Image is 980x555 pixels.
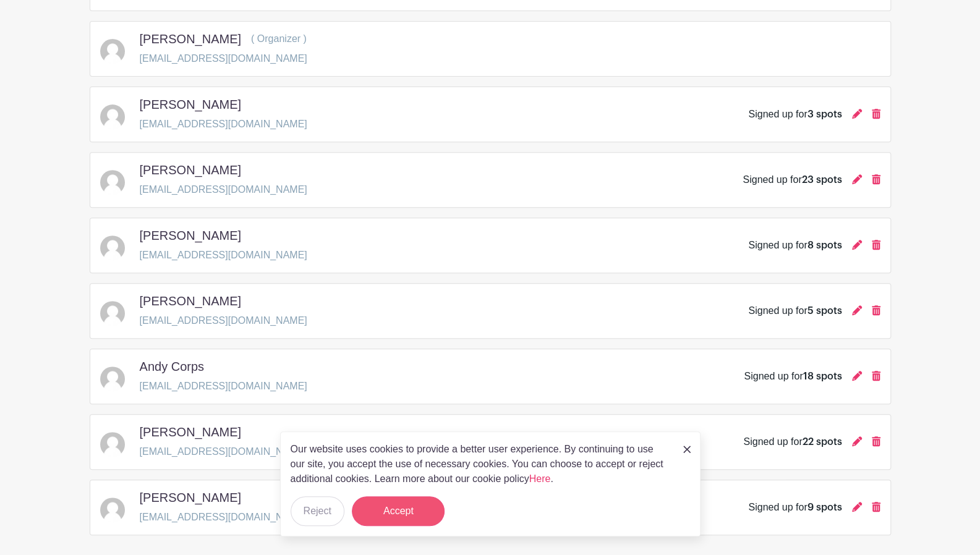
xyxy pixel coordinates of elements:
h5: [PERSON_NAME] [140,32,241,46]
p: [EMAIL_ADDRESS][DOMAIN_NAME] [140,510,307,525]
span: ( Organizer ) [251,33,307,44]
p: [EMAIL_ADDRESS][DOMAIN_NAME] [140,444,307,459]
img: default-ce2991bfa6775e67f084385cd625a349d9dcbb7a52a09fb2fda1e96e2d18dcdb.png [100,170,125,195]
span: 8 spots [807,240,842,250]
span: 23 spots [802,175,842,185]
div: Signed up for [748,500,842,515]
img: default-ce2991bfa6775e67f084385cd625a349d9dcbb7a52a09fb2fda1e96e2d18dcdb.png [100,39,125,64]
span: 5 spots [807,306,842,316]
h5: [PERSON_NAME] [140,163,241,177]
h5: [PERSON_NAME] [140,490,241,505]
p: [EMAIL_ADDRESS][DOMAIN_NAME] [140,379,307,394]
img: default-ce2991bfa6775e67f084385cd625a349d9dcbb7a52a09fb2fda1e96e2d18dcdb.png [100,301,125,326]
img: default-ce2991bfa6775e67f084385cd625a349d9dcbb7a52a09fb2fda1e96e2d18dcdb.png [100,235,125,260]
p: [EMAIL_ADDRESS][DOMAIN_NAME] [140,117,307,132]
button: Reject [291,496,344,526]
p: [EMAIL_ADDRESS][DOMAIN_NAME] [140,248,307,263]
h5: [PERSON_NAME] [140,228,241,243]
span: 18 spots [803,371,842,381]
div: Signed up for [748,238,842,253]
img: default-ce2991bfa6775e67f084385cd625a349d9dcbb7a52a09fb2fda1e96e2d18dcdb.png [100,366,125,391]
p: [EMAIL_ADDRESS][DOMAIN_NAME] [140,51,307,66]
img: default-ce2991bfa6775e67f084385cd625a349d9dcbb7a52a09fb2fda1e96e2d18dcdb.png [100,498,125,522]
div: Signed up for [744,369,842,384]
span: 3 spots [807,109,842,119]
img: default-ce2991bfa6775e67f084385cd625a349d9dcbb7a52a09fb2fda1e96e2d18dcdb.png [100,104,125,129]
p: [EMAIL_ADDRESS][DOMAIN_NAME] [140,182,307,197]
button: Accept [352,496,445,526]
p: Our website uses cookies to provide a better user experience. By continuing to use our site, you ... [291,442,670,486]
div: Signed up for [743,434,842,449]
p: [EMAIL_ADDRESS][DOMAIN_NAME] [140,313,307,328]
img: default-ce2991bfa6775e67f084385cd625a349d9dcbb7a52a09fb2fda1e96e2d18dcdb.png [100,432,125,457]
h5: [PERSON_NAME] [140,97,241,112]
img: close_button-5f87c8562297e5c2d7936805f587ecaba9071eb48480494691a3f1689db116b3.svg [683,446,691,453]
h5: [PERSON_NAME] [140,425,241,439]
h5: [PERSON_NAME] [140,294,241,308]
div: Signed up for [748,303,842,318]
div: Signed up for [743,172,842,187]
h5: Andy Corps [140,359,205,374]
span: 9 spots [807,502,842,512]
a: Here [529,473,551,484]
div: Signed up for [748,107,842,122]
span: 22 spots [803,437,842,447]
